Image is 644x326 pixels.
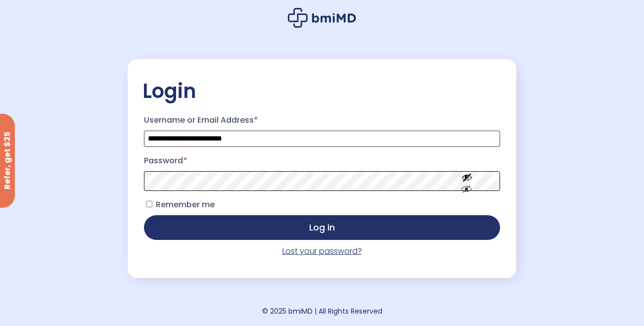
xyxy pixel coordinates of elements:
[439,164,495,198] button: Show password
[144,153,500,169] label: Password
[282,245,362,257] a: Lost your password?
[262,304,382,318] div: © 2025 bmiMD | All Rights Reserved
[156,199,215,210] span: Remember me
[142,79,502,103] h2: Login
[144,112,500,128] label: Username or Email Address
[146,201,152,207] input: Remember me
[144,215,500,240] button: Log in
